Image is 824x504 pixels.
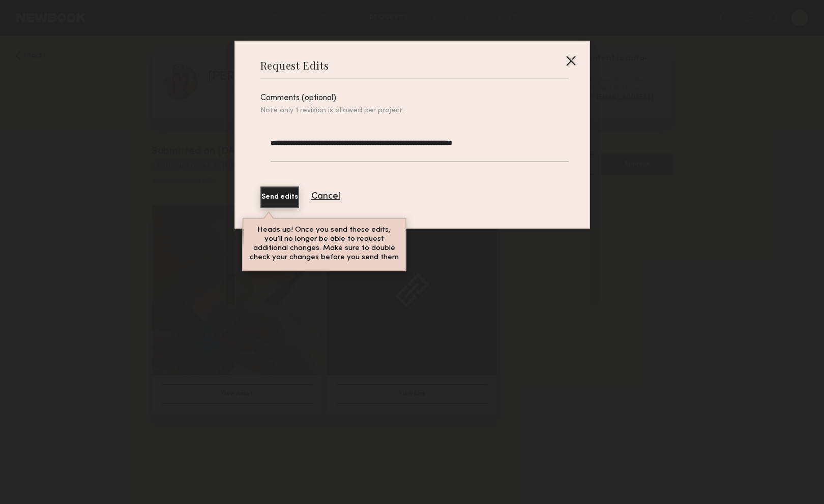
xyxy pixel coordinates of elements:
button: Cancel [311,192,340,201]
button: Send edits [260,186,299,208]
p: Heads up! Once you send these edits, you’ll no longer be able to request additional changes. Make... [250,225,399,262]
div: Request Edits [260,58,329,72]
div: Comments (optional) [260,94,569,103]
div: Note only 1 revision is allowed per project. [260,107,569,115]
